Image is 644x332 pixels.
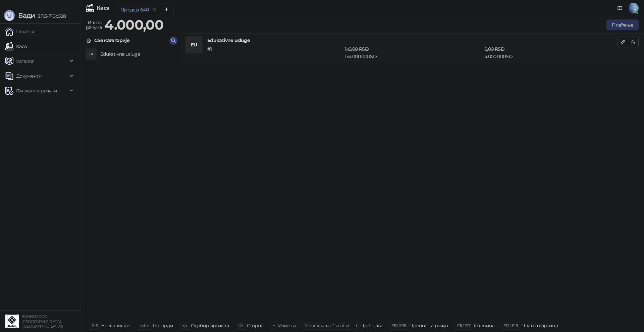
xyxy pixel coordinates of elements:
span: ⌫ [238,323,243,328]
h4: Edukativne usluge [100,49,175,59]
span: f [356,323,357,328]
button: Add tab [160,3,173,16]
div: Потврди [153,321,173,330]
div: Одабир артикла [191,321,229,330]
div: Пренос на рачун [409,321,448,330]
div: Платна картица [521,321,558,330]
div: Готовина [474,321,494,330]
div: Продаја 640 [120,6,149,13]
span: Бади [18,11,35,19]
div: Претрага [360,321,382,330]
div: Сторно [247,321,264,330]
span: enter [140,323,149,328]
div: Све категорије [94,37,129,44]
span: F12 / F18 [503,323,518,328]
a: Почетна [5,25,36,38]
span: + [273,323,275,328]
a: Документација [614,3,625,13]
h4: Edukativne usluge [207,37,618,44]
span: НЗ [628,3,639,13]
div: grid [81,47,180,319]
div: 4.000,00 RSD [483,45,619,60]
span: 0-9 [92,323,98,328]
span: Каталог [16,54,34,68]
a: Каса [5,40,26,53]
span: 3.11.3-710c028 [35,13,66,19]
img: 64x64-companyLogo-d200c298-da26-4023-afd4-f376f589afb5.jpeg [5,315,19,328]
div: EU [186,37,202,53]
div: Измена [278,321,296,330]
div: # 1 [206,45,343,60]
span: Фискални рачуни [16,84,57,97]
span: ⌘ command / ⌃ control [305,323,349,328]
img: Logo [4,10,15,21]
div: 1 x 4.000,00 RSD [343,45,483,60]
div: Износ рачуна [85,18,103,32]
small: BUNKER DOO [GEOGRAPHIC_DATA] ([GEOGRAPHIC_DATA]) [21,314,63,329]
strong: 4.000,00 [104,16,163,33]
span: 0,00 RSD [484,46,504,52]
button: Плаћање [606,19,639,30]
button: remove [150,7,159,12]
span: 1 x 0,00 RSD [345,46,369,52]
div: EU [86,49,96,59]
span: F10 / F16 [391,323,406,328]
div: Каса [97,5,109,11]
span: ↑/↓ [182,323,187,328]
span: F11 / F17 [457,323,470,328]
div: Унос шифре [101,321,130,330]
span: Документи [16,69,42,83]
